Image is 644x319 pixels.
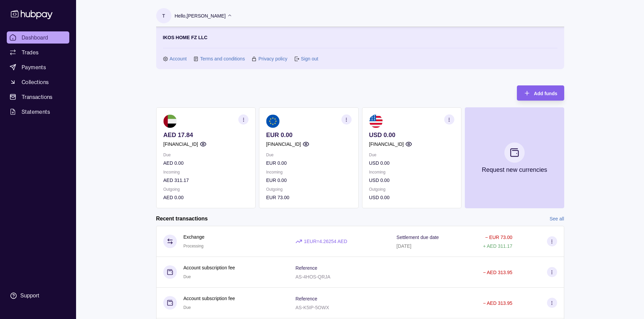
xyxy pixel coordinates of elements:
[550,215,564,222] a: See all
[266,114,280,128] img: eu
[258,55,287,62] a: Privacy policy
[483,243,512,249] p: + AED 311.17
[7,289,69,303] a: Support
[163,168,248,176] p: Incoming
[184,233,205,241] p: Exchange
[162,12,165,20] p: T
[7,91,69,103] a: Transactions
[163,34,208,41] p: IKOS HOME FZ LLC
[184,274,191,279] span: Due
[163,159,248,167] p: AED 0.00
[369,186,454,193] p: Outgoing
[369,159,454,167] p: USD 0.00
[170,55,187,62] a: Account
[184,244,204,248] span: Processing
[534,91,557,96] span: Add funds
[184,264,235,271] p: Account subscription fee
[482,166,547,174] p: Request new currencies
[163,114,177,128] img: ae
[163,140,198,148] p: [FINANCIAL_ID]
[266,194,351,201] p: EUR 73.00
[369,177,454,184] p: USD 0.00
[266,131,351,139] p: EUR 0.00
[7,46,69,58] a: Trades
[7,31,69,44] a: Dashboard
[22,48,39,56] span: Trades
[175,12,226,20] p: Hello, [PERSON_NAME]
[266,140,301,148] p: [FINANCIAL_ID]
[266,159,351,167] p: EUR 0.00
[266,177,351,184] p: EUR 0.00
[369,131,454,139] p: USD 0.00
[163,151,248,159] p: Due
[163,131,248,139] p: AED 17.84
[22,33,48,42] span: Dashboard
[22,78,49,86] span: Collections
[369,151,454,159] p: Due
[163,194,248,201] p: AED 0.00
[22,108,50,116] span: Statements
[483,300,512,306] p: − AED 313.95
[369,194,454,201] p: USD 0.00
[397,235,439,240] p: Settlement due date
[7,61,69,73] a: Payments
[369,168,454,176] p: Incoming
[301,55,318,62] a: Sign out
[517,85,564,101] button: Add funds
[266,186,351,193] p: Outgoing
[369,140,404,148] p: [FINANCIAL_ID]
[266,168,351,176] p: Incoming
[295,296,317,301] p: Reference
[266,151,351,159] p: Due
[485,235,512,240] p: − EUR 73.00
[295,274,330,280] p: AS-4HOS-QRJA
[200,55,245,62] a: Terms and conditions
[22,63,46,71] span: Payments
[163,177,248,184] p: AED 311.17
[20,292,39,299] div: Support
[397,243,411,249] p: [DATE]
[184,305,191,310] span: Due
[184,295,235,302] p: Account subscription fee
[156,215,208,222] h2: Recent transactions
[369,114,382,128] img: us
[7,106,69,118] a: Statements
[483,270,512,275] p: − AED 313.95
[22,93,53,101] span: Transactions
[295,265,317,271] p: Reference
[304,238,347,245] p: 1 EUR = 4.26254 AED
[163,186,248,193] p: Outgoing
[464,107,564,208] button: Request new currencies
[7,76,69,88] a: Collections
[295,305,329,310] p: AS-K5IP-5OWX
